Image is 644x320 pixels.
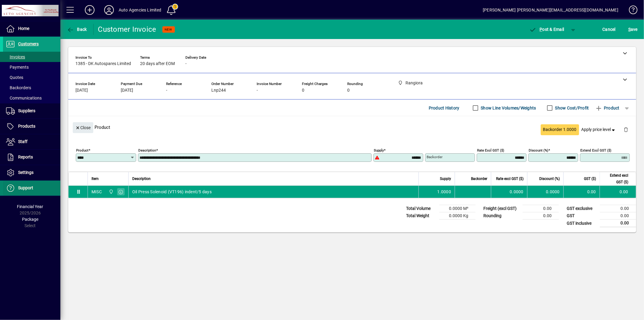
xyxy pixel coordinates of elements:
span: Staff [18,139,27,144]
td: 0.0000 M³ [439,205,476,212]
span: Lnp244 [211,88,226,93]
span: Supply [440,175,451,182]
span: ave [628,24,638,34]
a: Staff [3,134,60,149]
span: Backorder 1.0000 [543,126,577,133]
a: Payments [3,62,60,72]
span: P [540,27,543,32]
span: NEW [165,28,172,31]
button: Apply price level [579,124,619,135]
span: ost & Email [529,27,564,32]
td: GST [564,212,600,220]
span: S [628,27,631,32]
div: Product [68,116,636,138]
a: Communications [3,93,60,103]
mat-label: Product [76,148,88,152]
td: GST exclusive [564,205,600,212]
span: Quotes [6,75,23,80]
span: Customers [18,41,39,46]
span: Financial Year [17,204,43,209]
td: 0.00 [600,186,636,198]
div: Auto Agencies Limited [119,5,162,15]
span: 1385 - DK Autospares Limited [75,61,131,66]
span: Oil Press Solenoid (VT196) indent/5 days [132,189,212,195]
button: Close [73,122,93,133]
td: Rounding [480,212,523,220]
button: Add [80,5,99,15]
a: Quotes [3,72,60,83]
div: Customer Invoice [98,24,156,34]
span: Products [18,124,35,129]
label: Show Line Volumes/Weights [480,105,536,111]
span: Communications [6,96,42,100]
div: [PERSON_NAME] [PERSON_NAME][EMAIL_ADDRESS][DOMAIN_NAME] [483,5,618,15]
span: Payments [6,65,29,70]
app-page-header-button: Delete [619,127,633,132]
a: Reports [3,150,60,165]
div: MISC [91,189,102,195]
label: Show Cost/Profit [554,105,589,111]
a: Invoices [3,52,60,62]
span: Close [75,123,91,133]
span: GST ($) [584,175,596,182]
td: 0.00 [600,205,636,212]
td: 0.00 [600,212,636,220]
a: Backorders [3,83,60,93]
span: Settings [18,170,34,175]
button: Profile [99,5,119,15]
span: Back [67,27,87,32]
td: Total Weight [403,212,439,220]
td: Total Volume [403,205,439,212]
td: 0.0000 [527,186,563,198]
a: Products [3,119,60,134]
button: Cancel [601,24,617,35]
button: Back [65,24,88,35]
a: Suppliers [3,103,60,119]
mat-label: Backorder [427,155,443,159]
span: 0 [347,88,350,93]
span: Cancel [603,24,616,34]
span: Backorders [6,85,31,90]
td: Freight (excl GST) [480,205,523,212]
span: - [185,61,187,66]
app-page-header-button: Back [60,24,94,35]
td: 0.00 [523,212,559,220]
span: [DATE] [75,88,88,93]
button: Post & Email [526,24,567,35]
mat-label: Discount (%) [529,148,548,152]
span: - [166,88,167,93]
span: Discount (%) [539,175,560,182]
app-page-header-button: Close [71,125,95,130]
mat-label: Extend excl GST ($) [580,148,611,152]
span: Product [595,103,620,113]
span: - [257,88,258,93]
span: Suppliers [18,108,35,113]
span: 1.0000 [437,189,451,195]
span: Invoices [6,54,25,59]
span: 0 [302,88,304,93]
span: Extend excl GST ($) [604,172,628,185]
span: Product History [429,103,460,113]
span: Rangiora [107,188,114,195]
a: Knowledge Base [624,1,636,21]
span: [DATE] [121,88,133,93]
mat-label: Supply [374,148,384,152]
span: 20 days after EOM [140,61,175,66]
span: Package [22,217,38,222]
a: Home [3,21,60,36]
span: Reports [18,155,33,159]
a: Settings [3,165,60,180]
span: Apply price level [582,126,617,133]
span: Support [18,185,33,190]
mat-label: Rate excl GST ($) [477,148,504,152]
span: Description [132,175,151,182]
span: Backorder [471,175,487,182]
span: Item [91,175,99,182]
td: GST inclusive [564,220,600,227]
a: Support [3,181,60,196]
button: Product History [426,103,462,113]
mat-label: Description [138,148,156,152]
span: Home [18,26,29,31]
td: 0.0000 Kg [439,212,476,220]
button: Save [627,24,639,35]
